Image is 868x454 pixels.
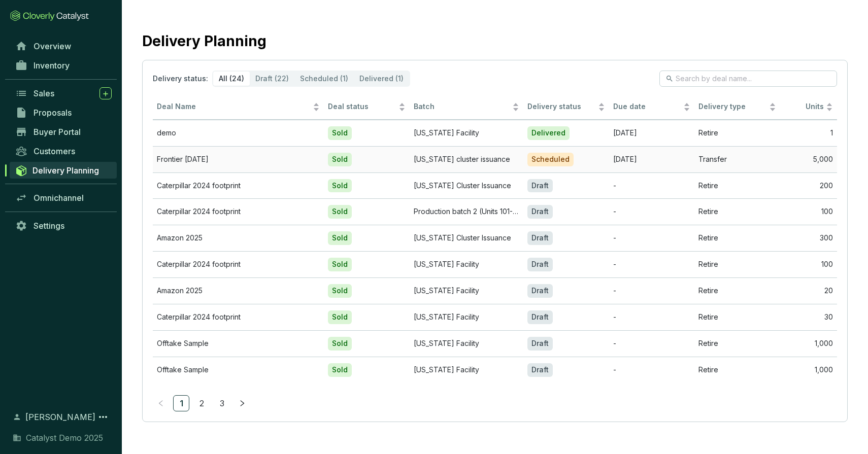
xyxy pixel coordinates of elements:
[527,337,553,351] div: Draft
[410,304,524,330] td: Wyoming Facility
[780,146,837,172] td: 5,000
[10,162,117,179] a: Delivery Planning
[193,395,210,411] li: 2
[234,395,250,411] button: right
[780,120,837,146] td: 1
[174,396,189,411] a: 1
[328,363,352,377] div: Sold
[527,179,553,193] div: Draft
[694,146,780,172] td: Transfer
[328,258,352,271] div: Sold
[694,95,780,120] th: Delivery type
[613,312,691,322] p: -
[153,330,324,357] td: Offtake Sample
[328,205,352,219] div: Sold
[212,71,410,87] div: segmented control
[157,400,164,407] span: left
[214,396,229,411] a: 3
[694,357,780,383] td: Retire
[527,258,553,271] div: Draft
[694,304,780,330] td: Retire
[780,330,837,357] td: 1,000
[410,357,524,383] td: Wyoming Facility
[328,310,352,324] div: Sold
[157,102,311,112] span: Deal Name
[410,330,524,357] td: Wyoming Facility
[239,400,246,407] span: right
[153,95,324,120] th: Deal Name
[780,277,837,304] td: 20
[10,189,117,206] a: Omnichannel
[32,165,99,176] span: Delivery Planning
[26,432,103,444] span: Catalyst Demo 2025
[153,146,324,172] td: Frontier August 2025
[34,108,72,118] span: Proposals
[414,102,511,112] span: Batch
[410,120,524,146] td: Wyoming Facility
[694,120,780,146] td: Retire
[328,284,352,298] div: Sold
[410,198,524,225] td: Production batch 2 (Units 101-200)
[328,102,396,112] span: Deal status
[784,102,824,112] span: Units
[694,330,780,357] td: Retire
[153,395,169,411] button: left
[613,128,691,138] p: [DATE]
[324,95,410,120] th: Deal status
[34,41,71,51] span: Overview
[10,123,117,141] a: Buyer Portal
[153,277,324,304] td: Amazon 2025
[613,181,691,191] p: -
[780,198,837,225] td: 100
[10,57,117,74] a: Inventory
[613,233,691,243] p: -
[613,339,691,348] p: -
[10,143,117,160] a: Customers
[410,277,524,304] td: Wyoming Facility
[153,74,208,84] p: Delivery status:
[153,225,324,251] td: Amazon 2025
[328,153,352,166] div: Sold
[613,260,691,269] p: -
[10,217,117,234] a: Settings
[780,304,837,330] td: 30
[328,231,352,245] div: Sold
[153,357,324,383] td: Offtake Sample
[527,231,553,245] div: Draft
[780,172,837,199] td: 200
[213,72,250,86] div: All (24)
[694,172,780,199] td: Retire
[34,127,81,137] span: Buyer Portal
[780,357,837,383] td: 1,000
[694,277,780,304] td: Retire
[694,225,780,251] td: Retire
[676,73,822,84] input: Search by deal name...
[780,95,837,120] th: Units
[142,30,266,52] h2: Delivery Planning
[613,286,691,296] p: -
[34,60,70,71] span: Inventory
[10,85,117,102] a: Sales
[25,411,95,423] span: [PERSON_NAME]
[153,198,324,225] td: Caterpillar 2024 footprint
[613,102,682,112] span: Due date
[34,146,75,156] span: Customers
[527,153,574,166] div: Scheduled
[294,72,354,86] div: Scheduled (1)
[410,251,524,277] td: Wyoming Facility
[173,395,189,411] li: 1
[328,337,352,351] div: Sold
[527,126,570,140] div: Delivered
[523,95,609,120] th: Delivery status
[153,120,324,146] td: demo
[609,95,695,120] th: Due date
[698,102,767,112] span: Delivery type
[34,221,64,231] span: Settings
[694,251,780,277] td: Retire
[153,304,324,330] td: Caterpillar 2024 footprint
[153,395,169,411] li: Previous Page
[153,172,324,199] td: Caterpillar 2024 footprint
[410,95,524,120] th: Batch
[527,284,553,298] div: Draft
[410,172,524,199] td: South Carolina Cluster Issuance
